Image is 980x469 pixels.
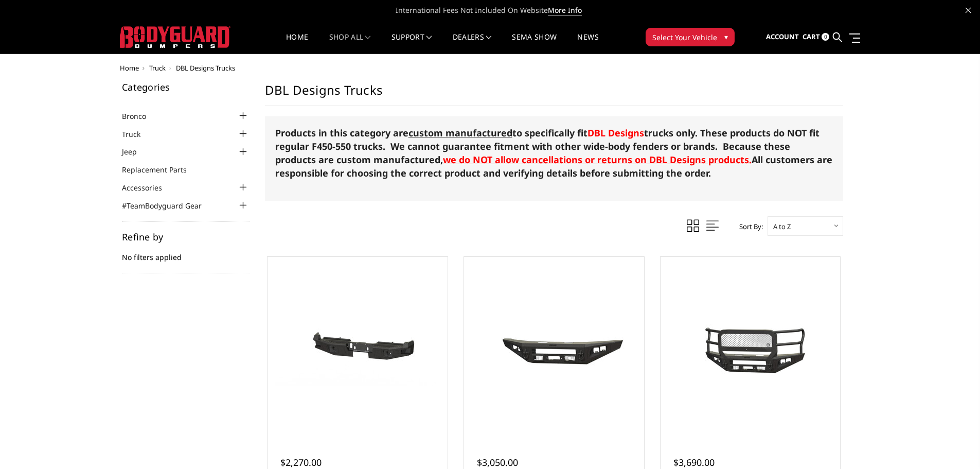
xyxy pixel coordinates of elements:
h5: Refine by [122,232,250,241]
a: More Info [548,5,582,15]
strong: we do NOT allow cancellations or returns on DBL Designs products. [443,153,752,166]
a: Accessories [122,182,175,193]
label: Sort By: [734,219,763,234]
span: $3,050.00 [477,456,518,468]
a: Replacement Parts [122,164,200,175]
h5: Categories [122,82,250,92]
span: Cart [803,32,820,41]
a: Home [120,63,139,73]
img: BODYGUARD BUMPERS [120,26,230,48]
a: Bronco [122,111,159,121]
a: Truck [149,63,166,73]
span: Select Your Vehicle [652,32,717,43]
a: SEMA Show [512,33,557,54]
span: $2,270.00 [280,456,322,468]
button: Select Your Vehicle [646,28,735,46]
a: Truck [122,129,153,140]
a: Support [391,33,432,54]
strong: Products in this category are to specifically fit trucks only. These products do NOT fit regular ... [275,127,819,166]
a: 2017-2022 Ford F250-350-450 - DBL Designs Custom Product - A2 Series - Rear Bumper 2017-2022 Ford... [270,259,445,435]
span: Account [766,32,799,41]
span: $3,690.00 [673,456,715,468]
a: Home [286,33,308,54]
a: shop all [329,33,371,54]
a: DBL Designs [587,127,644,139]
a: 2017-2022 Ford F450-550 - DBL Designs Custom Product - A2 Series - Extreme Front Bumper (winch mo... [663,259,838,435]
a: 2017-2022 Ford F450-550 - DBL Designs Custom Product - A2 Series - Base Front Bumper (winch mount... [467,259,642,435]
a: Cart 0 [803,23,829,51]
span: custom manufactured [408,127,512,139]
span: ▾ [724,31,728,42]
span: DBL Designs Trucks [176,63,235,73]
a: #TeamBodyguard Gear [122,200,215,211]
div: No filters applied [122,232,250,273]
a: News [577,33,598,54]
span: 0 [822,33,829,41]
h1: DBL Designs Trucks [265,82,843,106]
a: Account [766,23,799,51]
a: Dealers [453,33,492,54]
a: Jeep [122,146,150,157]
